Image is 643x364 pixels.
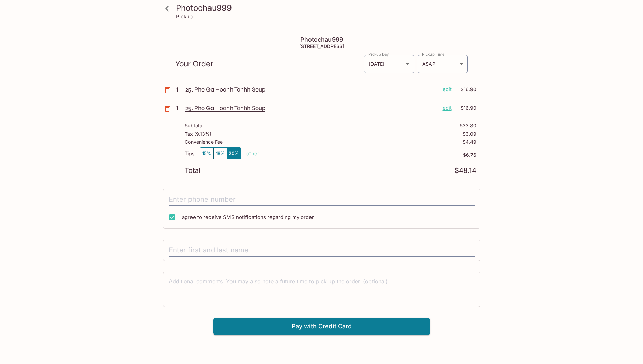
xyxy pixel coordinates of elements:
[159,36,484,43] h4: Photochau999
[185,151,194,156] p: Tips
[456,104,476,112] p: $16.90
[185,139,223,145] p: Convenience Fee
[176,86,183,93] p: 1
[169,244,475,257] input: Enter first and last name
[463,131,476,137] p: $3.09
[418,55,468,73] div: ASAP
[169,193,475,206] input: Enter phone number
[185,131,212,137] p: Tax ( 9.13% )
[368,52,389,57] label: Pickup Day
[185,167,200,174] p: Total
[176,104,183,112] p: 1
[443,104,452,112] p: edit
[214,148,227,159] button: 18%
[259,152,476,158] p: $6.76
[159,43,484,49] h5: [STREET_ADDRESS]
[227,148,241,159] button: 20%
[185,104,437,112] p: 25. Pho Ga Hoanh Tanhh Soup
[364,55,414,73] div: [DATE]
[200,148,214,159] button: 15%
[176,13,193,20] p: Pickup
[463,139,476,145] p: $4.49
[443,86,452,93] p: edit
[246,150,259,157] button: other
[460,123,476,128] p: $33.80
[455,167,476,174] p: $48.14
[179,214,314,220] span: I agree to receive SMS notifications regarding my order
[185,123,203,128] p: Subtotal
[213,318,430,335] button: Pay with Credit Card
[175,61,364,67] p: Your Order
[185,86,437,93] p: 25. Pho Ga Hoanh Tanhh Soup
[456,86,476,93] p: $16.90
[422,52,445,57] label: Pickup Time
[176,3,479,13] h3: Photochau999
